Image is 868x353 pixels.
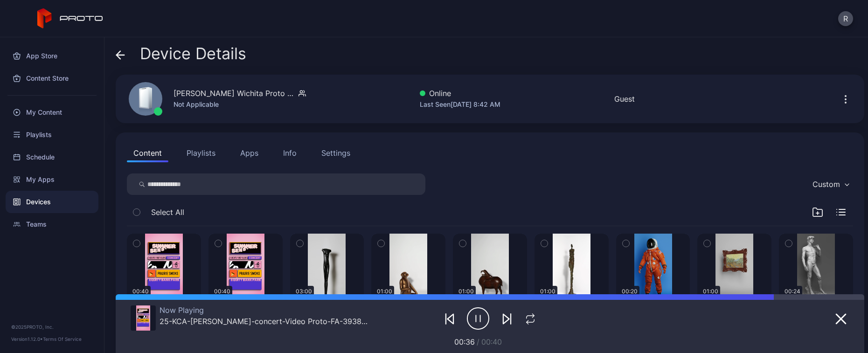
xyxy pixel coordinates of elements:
div: © 2025 PROTO, Inc. [11,323,93,331]
button: Info [277,144,303,162]
a: Teams [6,213,98,235]
div: Guest [614,93,635,104]
div: 25-KCA-Koch-concert-Video Proto-FA-393800.mp4 [160,317,370,326]
a: Content Store [6,67,98,90]
span: 00:36 [454,337,475,346]
span: / [477,337,479,346]
span: 00:40 [481,337,502,346]
span: Device Details [140,45,246,62]
span: Version 1.12.0 • [11,336,43,342]
a: Schedule [6,146,98,168]
button: R [838,11,853,26]
a: Terms Of Service [43,336,82,342]
div: Custom [812,180,840,189]
button: Content [127,144,168,162]
a: Playlists [6,124,98,146]
a: App Store [6,45,98,67]
div: Online [420,88,500,99]
div: Not Applicable [174,99,306,110]
a: Devices [6,191,98,213]
a: My Apps [6,168,98,191]
a: My Content [6,101,98,124]
span: Select All [151,207,184,218]
button: Apps [234,144,265,162]
div: Info [283,147,297,159]
button: Playlists [180,144,222,162]
div: Now Playing [160,305,370,315]
button: Settings [315,144,357,162]
div: [PERSON_NAME] Wichita Proto Luma [174,88,295,99]
div: Settings [321,147,350,159]
button: Custom [808,173,853,195]
div: Last Seen [DATE] 8:42 AM [420,99,500,110]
